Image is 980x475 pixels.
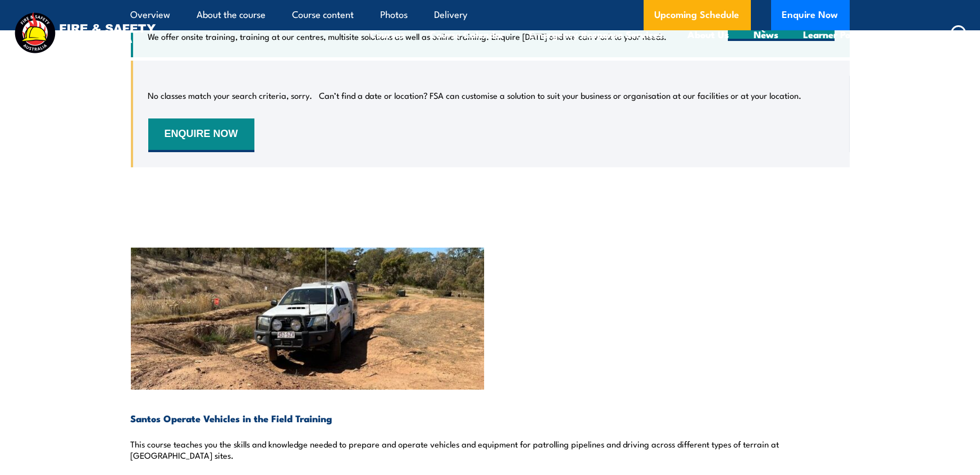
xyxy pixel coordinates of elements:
[530,20,663,49] a: Emergency Response Services
[131,439,850,461] p: This course teaches you the skills and knowledge needed to prepare and operate vehicles and equip...
[804,20,867,49] a: Learner Portal
[131,248,484,390] img: Santos Operate Vehicles in the
[370,20,405,49] a: Courses
[148,90,313,101] p: No classes match your search criteria, sorry.
[320,90,802,101] p: Can’t find a date or location? FSA can customise a solution to suit your business or organisation...
[131,412,850,424] h4: Santos Operate Vehicles in the Field Training
[148,118,254,152] button: ENQUIRE NOW
[430,20,505,49] a: Course Calendar
[892,20,927,49] a: Contact
[754,20,779,49] a: News
[688,20,730,49] a: About Us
